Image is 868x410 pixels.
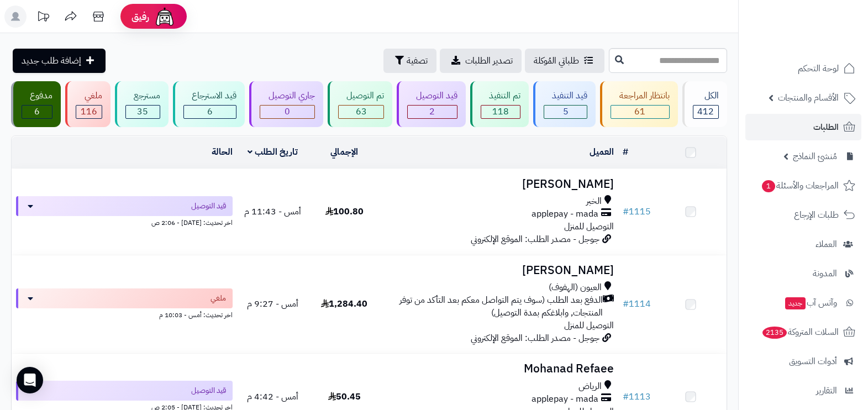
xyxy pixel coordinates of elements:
[248,145,298,159] a: تاريخ الطلب
[793,149,837,164] span: مُنشئ النماذج
[191,201,226,212] span: قيد التوصيل
[13,49,106,73] a: إضافة طلب جديد
[784,295,837,311] span: وآتس آب
[440,49,522,73] a: تصدير الطلبات
[761,178,839,193] span: المراجعات والأسئلة
[465,54,513,67] span: تصدير الطلبات
[244,205,301,218] span: أمس - 11:43 م
[407,90,457,102] div: قيد التوصيل
[125,90,160,102] div: مسترجع
[34,105,40,118] span: 6
[745,348,861,375] a: أدوات التسويق
[17,367,43,393] div: Open Intercom Messenger
[492,105,509,118] span: 118
[356,105,367,118] span: 63
[247,390,298,403] span: أمس - 4:42 م
[813,266,837,281] span: المدونة
[22,106,52,118] div: 6
[761,324,839,340] span: السلات المتروكة
[16,308,233,320] div: اخر تحديث: أمس - 10:03 م
[544,90,587,102] div: قيد التنفيذ
[745,55,861,82] a: لوحة التحكم
[544,106,587,118] div: 5
[762,327,787,339] span: 2135
[29,6,57,30] a: تحديثات المنصة
[697,105,714,118] span: 412
[563,105,569,118] span: 5
[785,297,806,309] span: جديد
[407,54,428,67] span: تصفية
[634,105,645,118] span: 61
[321,297,367,311] span: 1,284.40
[385,294,603,319] span: الدفع بعد الطلب (سوف يتم التواصل معكم بعد التأكد من توفر المنتجات, وابلاغكم بمدة التوصيل)
[623,390,629,403] span: #
[471,233,599,246] span: جوجل - مصدر الطلب: الموقع الإلكتروني
[532,208,598,220] span: applepay - mada
[383,49,436,73] button: تصفية
[385,178,614,191] h3: [PERSON_NAME]
[564,220,614,233] span: التوصيل للمنزل
[532,393,598,406] span: applepay - mada
[623,297,651,311] a: #1114
[623,205,629,218] span: #
[531,81,598,127] a: قيد التنفيذ 5
[794,207,839,223] span: طلبات الإرجاع
[191,385,226,396] span: قيد التوصيل
[623,145,628,159] a: #
[137,105,148,118] span: 35
[598,81,680,127] a: بانتظار المراجعة 61
[385,362,614,375] h3: Mohanad Refaee
[564,319,614,332] span: التوصيل للمنزل
[385,264,614,277] h3: [PERSON_NAME]
[586,195,602,208] span: الخبر
[611,90,669,102] div: بانتظار المراجعة
[81,105,97,118] span: 116
[22,54,81,67] span: إضافة طلب جديد
[184,106,236,118] div: 6
[745,202,861,228] a: طلبات الإرجاع
[745,231,861,257] a: العملاء
[325,205,364,218] span: 100.80
[534,54,579,67] span: طلباتي المُوكلة
[247,297,298,311] span: أمس - 9:27 م
[408,106,456,118] div: 2
[693,90,719,102] div: الكل
[76,106,101,118] div: 116
[481,106,520,118] div: 118
[525,49,604,73] a: طلباتي المُوكلة
[212,145,233,159] a: الحالة
[22,90,52,102] div: مدفوع
[745,114,861,140] a: الطلبات
[471,332,599,345] span: جوجل - مصدر الطلب: الموقع الإلكتروني
[328,390,361,403] span: 50.45
[778,90,839,106] span: الأقسام والمنتجات
[813,119,839,135] span: الطلبات
[789,354,837,369] span: أدوات التسويق
[207,105,213,118] span: 6
[745,290,861,316] a: وآتس آبجديد
[590,145,614,159] a: العميل
[623,297,629,311] span: #
[211,293,226,304] span: ملغي
[394,81,467,127] a: قيد التوصيل 2
[338,90,384,102] div: تم التوصيل
[154,6,176,28] img: ai-face.png
[330,145,358,159] a: الإجمالي
[816,383,837,398] span: التقارير
[131,10,149,23] span: رفيق
[183,90,236,102] div: قيد الاسترجاع
[468,81,531,127] a: تم التنفيذ 118
[76,90,102,102] div: ملغي
[549,281,602,294] span: العيون (الهفوف)
[16,216,233,228] div: اخر تحديث: [DATE] - 2:06 ص
[325,81,394,127] a: تم التوصيل 63
[745,377,861,404] a: التقارير
[113,81,171,127] a: مسترجع 35
[171,81,247,127] a: قيد الاسترجاع 6
[9,81,63,127] a: مدفوع 6
[481,90,520,102] div: تم التنفيذ
[745,260,861,287] a: المدونة
[339,106,383,118] div: 63
[745,319,861,345] a: السلات المتروكة2135
[260,106,314,118] div: 0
